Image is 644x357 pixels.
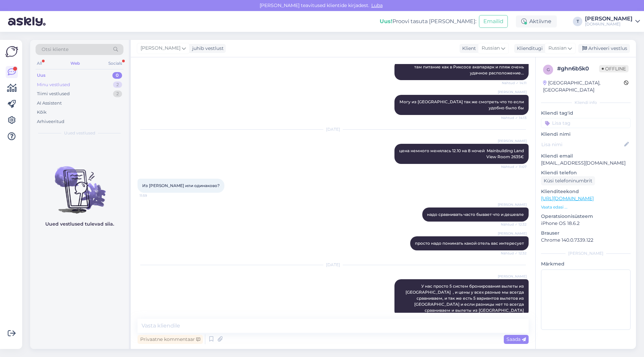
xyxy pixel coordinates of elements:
span: Из [PERSON_NAME] или одинаково? [142,183,220,188]
span: Russian [482,45,500,52]
span: Offline [599,65,629,72]
span: надо сравнивать часто бывает что и дешевле [427,212,524,217]
div: AI Assistent [37,100,62,107]
div: Privaatne kommentaar [138,335,203,344]
div: [DATE] [138,126,529,132]
span: Nähtud ✓ 12:32 [501,222,527,227]
div: 0 [112,72,122,79]
span: Saada [506,336,526,342]
div: Arhiveeri vestlus [578,44,630,53]
div: Uus [37,72,46,79]
img: No chats [30,154,129,215]
p: Klienditeekond [541,188,631,195]
div: Kliendi info [541,100,631,106]
span: Nähtud ✓ 14:13 [501,115,527,120]
div: Klienditugi [514,45,543,52]
a: [PERSON_NAME][DOMAIN_NAME] [585,16,640,27]
p: Kliendi email [541,153,631,160]
div: Klient [460,45,476,52]
span: Otsi kliente [42,46,68,53]
span: У нас просто 5 систем бронирования вылеты из [GEOGRAPHIC_DATA] , и цены у всех разные мы всегда с... [406,284,525,313]
p: Uued vestlused tulevad siia. [45,221,114,228]
span: Nähtud ✓ 12:32 [501,251,527,256]
span: [PERSON_NAME] [498,138,527,143]
p: Kliendi nimi [541,131,631,138]
div: Socials [107,59,123,68]
span: Uued vestlused [64,130,95,136]
button: Emailid [479,15,508,28]
div: 2 [113,81,122,88]
div: # ghn6b5k0 [557,65,599,73]
span: [PERSON_NAME] [498,202,527,207]
span: там питание как в Риксосе аквпарарк и пляж очень удачное расположение... [414,64,525,75]
p: Kliendi telefon [541,169,631,176]
span: [PERSON_NAME] [498,231,527,236]
p: iPhone OS 18.6.2 [541,220,631,227]
div: Tiimi vestlused [37,91,70,97]
div: All [36,59,43,68]
span: 11:59 [140,193,165,198]
span: Могу из [GEOGRAPHIC_DATA] так же смотреть что то если удобно было бы [399,99,525,110]
div: [PERSON_NAME] [541,250,631,256]
span: g [547,67,550,72]
p: Operatsioonisüsteem [541,213,631,220]
div: [DOMAIN_NAME] [585,21,633,27]
div: Arhiveeritud [37,118,64,125]
div: T [573,17,582,26]
span: Russian [548,45,567,52]
span: просто надо понимать какой отель вас интересует [415,241,524,246]
p: Kliendi tag'id [541,110,631,117]
div: [GEOGRAPHIC_DATA], [GEOGRAPHIC_DATA] [543,79,624,94]
a: [URL][DOMAIN_NAME] [541,195,594,201]
p: [EMAIL_ADDRESS][DOMAIN_NAME] [541,160,631,167]
p: Chrome 140.0.7339.122 [541,237,631,244]
span: Luba [369,2,385,8]
input: Lisa nimi [541,141,623,148]
div: Küsi telefoninumbrit [541,176,595,185]
div: Aktiivne [516,15,557,27]
img: Askly Logo [5,45,18,58]
p: Märkmed [541,260,631,267]
div: Proovi tasuta [PERSON_NAME]: [380,17,476,25]
span: [PERSON_NAME] [498,90,527,95]
div: juhib vestlust [190,45,224,52]
div: 2 [113,91,122,97]
span: [PERSON_NAME] [498,274,527,279]
b: Uus! [380,18,392,24]
span: Nähtud ✓ 14:11 [501,80,527,85]
p: Vaata edasi ... [541,204,631,210]
div: Kõik [37,109,47,116]
div: Minu vestlused [37,81,70,88]
span: цена немного менялась 12.10 на 8 ночей Mainbuilding Land View Room 2635€ [399,148,525,159]
div: [PERSON_NAME] [585,16,633,21]
p: Brauser [541,230,631,237]
div: Web [69,59,81,68]
input: Lisa tag [541,118,631,128]
div: [DATE] [138,262,529,268]
span: [PERSON_NAME] [141,45,180,52]
span: Nähtud ✓ 11:07 [501,164,527,169]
